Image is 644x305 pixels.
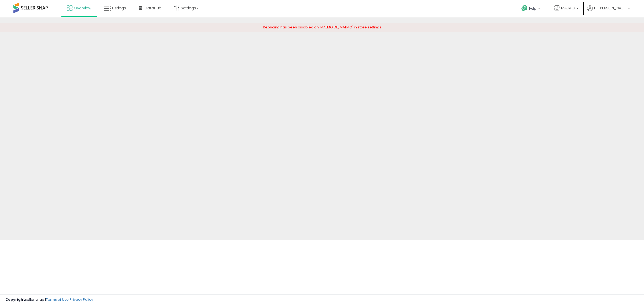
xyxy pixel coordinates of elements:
span: Overview [74,5,91,11]
span: Help [529,6,536,11]
span: MALMO [561,5,575,11]
a: Hi [PERSON_NAME] [587,5,630,17]
i: Get Help [521,5,528,12]
span: Hi [PERSON_NAME] [594,5,626,11]
span: Repricing has been disabled on 'MALMO DE, MALMO' in store settings [263,25,381,30]
span: DataHub [145,5,162,11]
span: Listings [112,5,126,11]
a: Help [517,1,546,17]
